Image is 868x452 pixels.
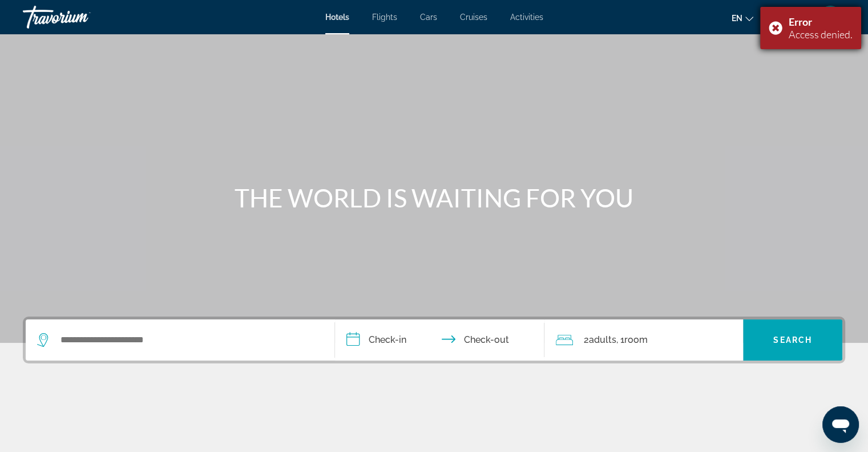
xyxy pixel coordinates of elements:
div: Search widget [26,319,842,361]
button: Travelers: 2 adults, 0 children [544,319,743,361]
button: Search [743,319,842,361]
button: Change language [732,10,753,26]
a: Hotels [325,13,349,22]
a: Cruises [460,13,487,22]
span: 2 [583,332,616,348]
a: Travorium [23,2,137,32]
a: Activities [510,13,543,22]
a: Flights [372,13,397,22]
iframe: Button to launch messaging window [822,406,859,443]
span: Search [773,335,812,345]
a: Cars [420,13,437,22]
span: Adults [588,334,616,345]
div: Access denied. [789,28,853,41]
span: , 1 [616,332,647,348]
div: Error [789,15,853,28]
span: Room [624,334,647,345]
span: en [732,14,742,23]
h1: THE WORLD IS WAITING FOR YOU [220,183,648,213]
button: Check in and out dates [335,319,545,361]
button: User Menu [815,5,845,29]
